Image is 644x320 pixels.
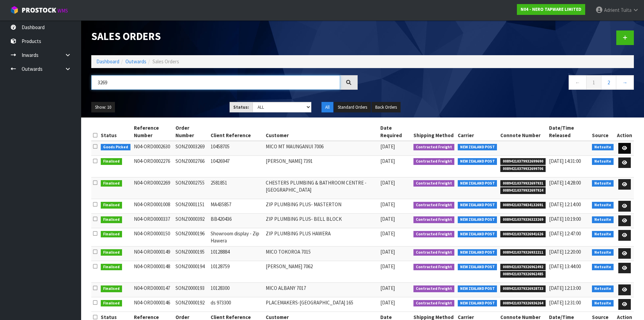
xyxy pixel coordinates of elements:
img: cube-alt.png [10,6,19,14]
span: [DATE] [380,216,395,222]
td: N04-ORD0000149 [132,246,174,261]
span: Contracted Freight [413,231,454,238]
span: [DATE] [380,285,395,291]
span: 00894210379932699706 [500,166,546,172]
th: Order Number [174,123,209,141]
span: 00894210379932697924 [500,187,546,194]
span: Contracted Freight [413,158,454,165]
a: ← [569,75,587,90]
span: NEW ZEALAND POST [458,285,497,292]
th: Status [99,123,132,141]
span: [DATE] 12:14:00 [549,201,581,208]
td: MICO TOKOROA 7015 [264,246,379,261]
span: [DATE] [380,299,395,306]
span: Contracted Freight [413,144,454,151]
span: Netsuite [592,144,614,151]
th: Carrier [456,123,499,141]
a: 2 [601,75,616,90]
th: Date/Time Released [547,123,591,141]
span: NEW ZEALAND POST [458,249,497,256]
td: N04-ORD0000147 [132,283,174,297]
span: [DATE] [380,143,395,150]
td: N04-ORD0000146 [132,297,174,312]
span: Contracted Freight [413,285,454,292]
span: Netsuite [592,158,614,165]
td: ZIP PLUMBING PLUS HAWERA [264,228,379,247]
span: NEW ZEALAND POST [458,158,497,165]
span: NEW ZEALAND POST [458,216,497,223]
td: ds 973300 [209,297,264,312]
span: NEW ZEALAND POST [458,144,497,151]
td: ZIP PLUMBING PLUS- BELL BLOCK [264,214,379,228]
span: [DATE] [380,249,395,255]
span: Sales Orders [152,58,179,65]
td: 10458705 [209,141,264,155]
td: [PERSON_NAME] 7391 [264,155,379,177]
span: Contracted Freight [413,216,454,223]
span: Finalised [101,264,122,271]
td: 10128884 [209,246,264,261]
span: Contracted Freight [413,180,454,187]
strong: N04 - NERO TAPWARE LIMITED [521,6,581,12]
span: Netsuite [592,249,614,256]
td: 10128759 [209,261,264,282]
span: Netsuite [592,202,614,209]
td: ZIP PLUMBING PLUS- MASTERTON [264,199,379,214]
span: [DATE] [380,179,395,186]
th: Shipping Method [412,123,456,141]
td: MA435857 [209,199,264,214]
span: 00894210379326941626 [500,231,546,238]
td: N04-ORD0001008 [132,199,174,214]
a: → [616,75,634,90]
td: SONZ0002766 [174,155,209,177]
span: [DATE] 13:44:00 [549,263,581,270]
h1: Sales Orders [91,30,358,42]
span: Netsuite [592,285,614,292]
span: 00894210379326932211 [500,249,546,256]
span: 00894210379326936264 [500,300,546,307]
td: 10426947 [209,155,264,177]
input: Search sales orders [91,75,340,90]
span: [DATE] 12:20:00 [549,249,581,255]
td: PLACEMAKERS-[GEOGRAPHIC_DATA] 165 [264,297,379,312]
td: N04-ORD0002276 [132,155,174,177]
td: Showroom display - Zip Hawera [209,228,264,247]
span: 00894210379336323269 [500,216,546,223]
td: SONZ0000193 [174,283,209,297]
span: [DATE] 14:28:00 [549,179,581,186]
span: Tuita [621,7,631,13]
a: 1 [586,75,601,90]
span: 00894210379932699690 [500,158,546,165]
th: Reference Number [132,123,174,141]
span: [DATE] [380,263,395,270]
td: N04-ORD0002269 [132,177,174,199]
td: MICO MT MAUNGANUI 7006 [264,141,379,155]
span: [DATE] [380,230,395,237]
span: Contracted Freight [413,202,454,209]
strong: Status: [233,104,249,110]
td: 10128300 [209,283,264,297]
span: Netsuite [592,216,614,223]
span: [DATE] [380,158,395,164]
span: Finalised [101,300,122,307]
span: [DATE] 12:47:00 [549,230,581,237]
span: [DATE] 10:19:00 [549,216,581,222]
span: Finalised [101,249,122,256]
td: SONZ0000195 [174,246,209,261]
td: N04-ORD0000150 [132,228,174,247]
td: SONZ0002755 [174,177,209,199]
span: Netsuite [592,264,614,271]
span: 00894210379326962485 [500,271,546,278]
span: [DATE] [380,201,395,208]
button: All [321,102,333,113]
span: NEW ZEALAND POST [458,231,497,238]
button: Show: 10 [91,102,115,113]
span: Netsuite [592,300,614,307]
span: Contracted Freight [413,264,454,271]
td: SONZ0000192 [174,297,209,312]
span: NEW ZEALAND POST [458,202,497,209]
td: N04-ORD0000337 [132,214,174,228]
th: Source [590,123,615,141]
nav: Page navigation [368,75,634,92]
small: WMS [57,7,68,14]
